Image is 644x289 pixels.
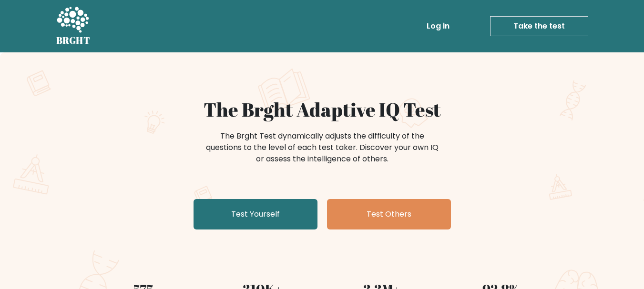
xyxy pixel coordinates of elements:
[490,16,588,36] a: Take the test
[56,4,91,49] a: BRGHT
[423,17,453,36] a: Log in
[327,199,451,229] a: Test Others
[203,130,441,165] div: The Brght Test dynamically adjusts the difficulty of the questions to the level of each test take...
[194,199,317,229] a: Test Yourself
[90,98,555,121] h1: The Brght Adaptive IQ Test
[56,35,91,46] h5: BRGHT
